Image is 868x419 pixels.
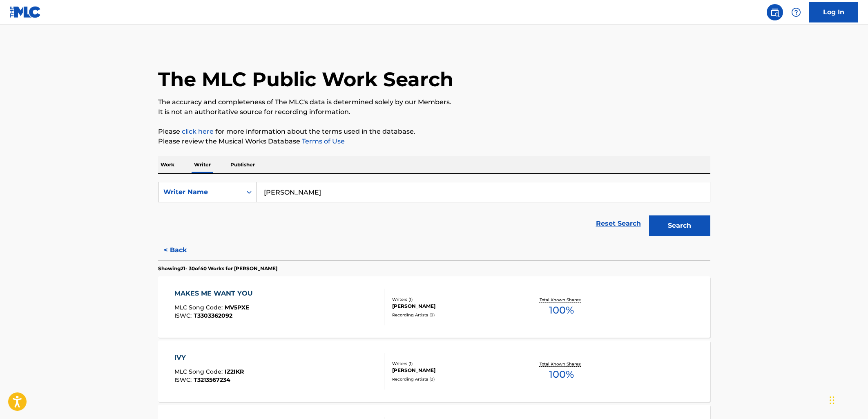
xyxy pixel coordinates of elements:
[392,302,515,310] div: [PERSON_NAME]
[10,6,41,18] img: MLC Logo
[174,376,194,383] span: ISWC :
[830,388,835,412] div: Drag
[392,312,515,318] div: Recording Artists ( 0 )
[158,240,207,260] button: < Back
[392,376,515,382] div: Recording Artists ( 0 )
[225,368,244,375] span: IZ2IKR
[174,312,194,319] span: ISWC :
[225,304,249,311] span: MV5PXE
[788,4,804,20] div: Help
[174,353,244,363] div: IVY
[549,367,574,382] span: 100 %
[392,361,515,367] div: Writers ( 1 )
[174,289,257,298] div: MAKES ME WANT YOU
[540,361,583,367] p: Total Known Shares:
[163,187,237,197] div: Writer Name
[809,2,858,22] a: Log In
[158,265,277,272] p: Showing 21 - 30 of 40 Works for [PERSON_NAME]
[194,376,230,383] span: T3213567234
[158,127,710,137] p: Please for more information about the terms used in the database.
[767,4,783,20] a: Public Search
[158,182,710,240] form: Search Form
[770,7,780,17] img: search
[158,137,710,146] p: Please review the Musical Works Database
[182,128,214,135] a: click here
[158,107,710,117] p: It is not an authoritative source for recording information.
[158,97,710,107] p: The accuracy and completeness of The MLC's data is determined solely by our Members.
[174,368,225,375] span: MLC Song Code :
[158,341,710,402] a: IVYMLC Song Code:IZ2IKRISWC:T3213567234Writers (1)[PERSON_NAME]Recording Artists (0)Total Known S...
[300,137,345,145] a: Terms of Use
[158,67,453,92] h1: The MLC Public Work Search
[158,276,710,338] a: MAKES ME WANT YOUMLC Song Code:MV5PXEISWC:T3303362092Writers (1)[PERSON_NAME]Recording Artists (0...
[827,380,868,419] iframe: Chat Widget
[649,215,710,236] button: Search
[174,304,225,311] span: MLC Song Code :
[549,303,574,318] span: 100 %
[791,7,801,17] img: help
[392,296,515,302] div: Writers ( 1 )
[158,156,177,173] p: Work
[540,297,583,303] p: Total Known Shares:
[392,367,515,374] div: [PERSON_NAME]
[194,312,232,319] span: T3303362092
[592,215,645,233] a: Reset Search
[228,156,257,173] p: Publisher
[192,156,213,173] p: Writer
